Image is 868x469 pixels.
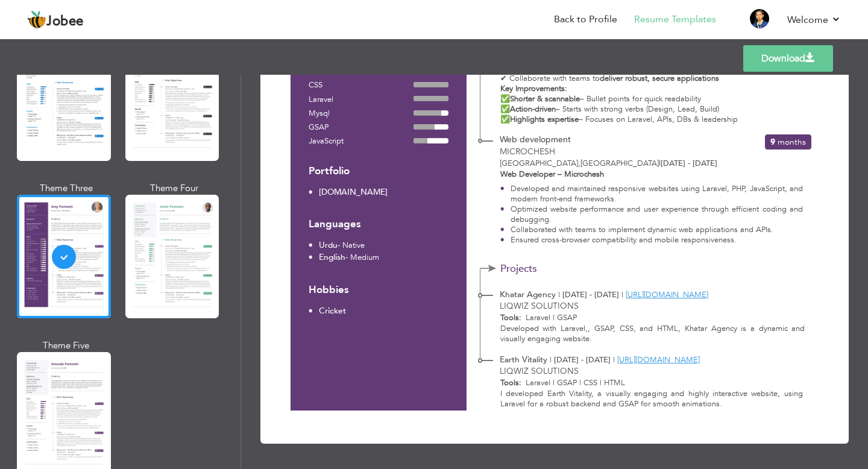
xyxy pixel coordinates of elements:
span: Liqwiz solutions [500,300,579,312]
div: Mysql [309,108,414,120]
span: | [659,158,661,169]
span: | [550,354,552,365]
span: Microchesh [500,146,555,157]
a: Back to Profile [554,13,617,27]
div: JavaScript [309,136,414,148]
span: [GEOGRAPHIC_DATA] [GEOGRAPHIC_DATA] [500,158,659,169]
strong: Highlights expertise [510,114,579,125]
p: ✔ Design & develop with clean, optimized code ✔ Lead projects, mentor juniors, and ensure ✔ Debug... [500,23,805,84]
div: CSS [309,80,414,92]
h3: Hobbies [309,285,448,296]
div: Laravel [309,94,414,106]
strong: Shorter & scannable [510,93,580,104]
div: Theme Four [128,182,222,195]
div: I developed Earth Vitality, a visually engaging and highly interactive website, using Laravel for... [480,389,810,410]
div: Theme Three [19,182,113,195]
div: Theme Five [19,339,113,352]
li: Developed and maintained responsive websites using Laravel, PHP, JavaScript, and modern front-end... [500,184,803,204]
b: Tools: [500,312,521,323]
p: Laravel | GSAP | CSS | HTML [521,377,803,389]
span: | [613,354,615,365]
a: [URL][DOMAIN_NAME] [626,289,708,300]
li: - Native [309,239,379,252]
a: Download [743,45,833,72]
img: Profile Img [750,9,769,28]
strong: deliver robust, secure applications [600,73,719,84]
p: Laravel | GSAP [521,312,805,324]
span: [DATE] - [DATE] [554,354,611,365]
strong: Key Improvements: [500,83,567,94]
strong: Web Developer – Microchesh [500,169,604,180]
b: Tools: [500,377,521,388]
span: English [319,251,345,263]
span: 9 [770,136,775,148]
div: GSAP [309,122,414,134]
li: - Medium [309,251,379,264]
li: Ensured cross-browser compatibility and mobile responsiveness. [500,235,803,245]
p: ✅ – Bullet points for quick readability ✅ – Starts with strong verbs (Design, Lead, Build) ✅ – Fo... [500,94,805,125]
span: , [578,158,580,169]
a: Jobee [27,10,84,30]
h3: Languages [309,219,448,230]
span: Liqwiz solutions [500,365,579,377]
span: [DATE] - [DATE] [659,158,717,169]
a: Resume Templates [634,13,716,27]
strong: Action-driven [510,104,556,115]
span: Jobee [46,15,84,28]
span: Cricket [319,305,346,316]
li: Collaborated with teams to implement dynamic web applications and APIs. [500,225,803,235]
span: [DATE] - [DATE] [562,289,619,300]
div: Developed with Laravel,, GSAP, CSS, and HTML, Khatar Agency is a dynamic and visually engaging we... [480,324,811,345]
li: Optimized website performance and user experience through efficient coding and debugging. [500,204,803,225]
span: Web development [500,134,571,145]
h3: Portfolio [309,166,448,177]
span: | [621,289,623,300]
span: Months [778,136,806,148]
img: jobee.io [27,10,46,30]
a: Welcome [787,13,841,27]
span: | [558,289,560,300]
span: Earth Vitality [500,354,547,365]
span: Projects [500,263,602,275]
span: Khatar Agency [500,289,556,300]
span: Urdu [319,239,338,251]
a: [URL][DOMAIN_NAME] [617,354,700,365]
a: [DOMAIN_NAME] [319,186,388,198]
